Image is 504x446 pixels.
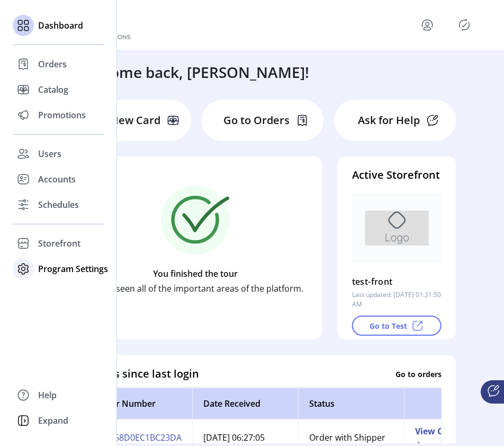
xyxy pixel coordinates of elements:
th: Date Received [192,388,298,419]
p: You’ve seen all of the important areas of the platform. [88,282,303,295]
h4: Active Storefront [352,167,442,183]
span: Catalog [38,83,68,96]
span: Expand [38,414,68,427]
span: Program Settings [38,263,108,275]
p: You finished the tour [153,267,238,280]
button: menu [419,16,436,33]
span: Schedules [38,198,79,211]
h3: Welcome back, [PERSON_NAME]! [76,61,309,83]
th: Status [298,388,404,419]
span: Dashboard [38,19,83,32]
p: Last updated: [DATE] 01:31:50 AM [352,290,442,309]
span: Help [38,389,57,401]
p: Add New Card [88,112,160,128]
h4: Orders since last login [84,366,199,382]
span: Orders [38,58,67,71]
p: Go to orders [395,368,442,379]
span: Promotions [38,109,86,121]
span: Users [38,147,61,160]
p: test-front [352,273,393,290]
span: Accounts [38,173,76,186]
p: Go to Orders [223,112,290,128]
button: Go to Test [352,316,442,336]
th: Order Number [84,388,192,419]
p: Ask for Help [358,112,420,128]
span: Storefront [38,237,80,250]
button: Publisher Panel [456,16,473,33]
